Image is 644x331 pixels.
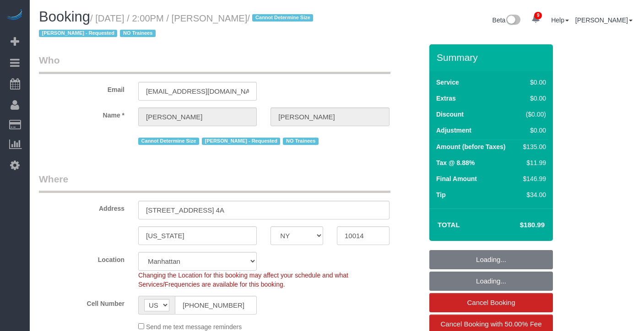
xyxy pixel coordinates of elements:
[534,12,542,19] span: 9
[146,323,242,331] span: Send me text message reminders
[283,138,318,145] span: NO Trainees
[436,126,471,135] label: Adjustment
[520,110,546,119] div: ($0.00)
[175,296,257,315] input: Cell Number
[32,82,131,94] label: Email
[271,107,389,126] input: Last Name
[441,320,542,328] span: Cancel Booking with 50.00% Fee
[436,110,464,119] label: Discount
[32,107,131,120] label: Name *
[202,138,280,145] span: [PERSON_NAME] - Requested
[138,107,257,126] input: First Name
[337,226,390,245] input: Zip Code
[5,9,24,22] img: Automaid Logo
[436,142,505,151] label: Amount (before Taxes)
[438,221,460,229] strong: Total
[39,13,316,39] small: / [DATE] / 2:00PM / [PERSON_NAME]
[138,138,199,145] span: Cannot Determine Size
[551,16,569,24] a: Help
[32,201,131,213] label: Address
[39,172,390,193] legend: Where
[527,9,545,29] a: 9
[520,158,546,167] div: $11.99
[520,174,546,183] div: $146.99
[138,272,348,288] span: Changing the Location for this booking may affect your schedule and what Services/Frequencies are...
[436,78,459,87] label: Service
[436,190,446,199] label: Tip
[32,252,131,264] label: Location
[120,30,155,37] span: NO Trainees
[39,53,390,74] legend: Who
[575,16,633,24] a: [PERSON_NAME]
[437,52,548,63] h3: Summary
[520,126,546,135] div: $0.00
[39,9,90,25] span: Booking
[520,78,546,87] div: $0.00
[520,142,546,151] div: $135.00
[429,293,553,312] a: Cancel Booking
[436,174,477,183] label: Final Amount
[492,16,521,24] a: Beta
[505,15,520,27] img: New interface
[436,158,475,167] label: Tax @ 8.88%
[436,94,456,103] label: Extras
[252,14,313,21] span: Cannot Determine Size
[32,296,131,308] label: Cell Number
[520,190,546,199] div: $34.00
[492,221,545,229] h4: $180.99
[138,82,257,101] input: Email
[138,226,257,245] input: City
[39,30,117,37] span: [PERSON_NAME] - Requested
[520,94,546,103] div: $0.00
